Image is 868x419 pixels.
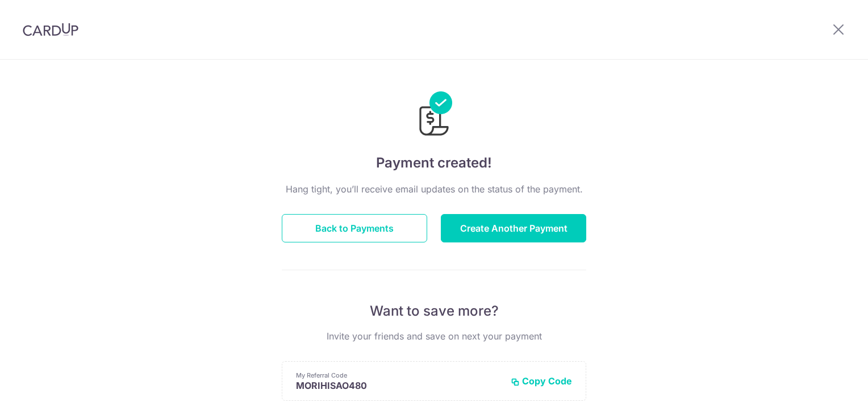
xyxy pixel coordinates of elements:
p: MORIHISAO480 [296,380,502,391]
h4: Payment created! [282,153,586,173]
p: Invite your friends and save on next your payment [282,329,586,343]
button: Create Another Payment [441,214,586,242]
img: Payments [416,91,452,139]
p: My Referral Code [296,371,502,380]
img: CardUp [23,23,78,36]
p: Want to save more? [282,302,586,320]
button: Back to Payments [282,214,427,242]
p: Hang tight, you’ll receive email updates on the status of the payment. [282,182,586,196]
button: Copy Code [511,375,572,387]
